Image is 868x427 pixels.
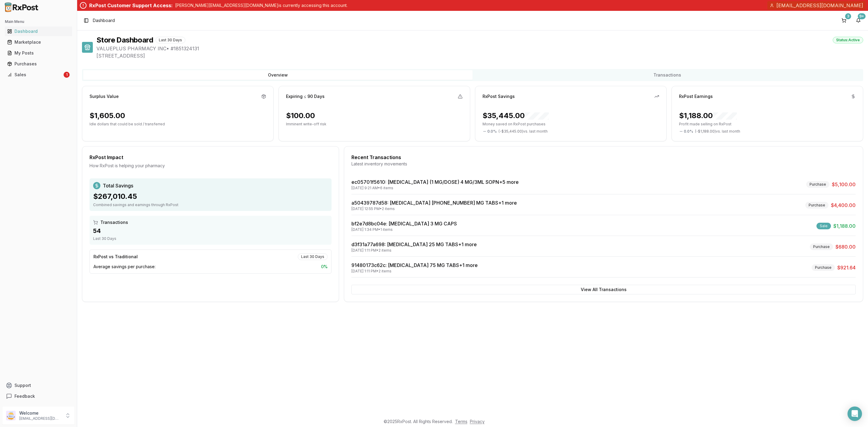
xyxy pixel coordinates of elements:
[679,111,737,121] div: $1,188.00
[483,93,515,99] div: RxPost Savings
[93,227,328,235] div: 54
[93,203,328,207] div: Combined savings and earnings through RxPost
[156,37,185,43] div: Last 30 Days
[5,69,72,80] a: Sales1
[103,182,133,189] span: Total Savings
[487,129,497,134] span: 0.0 %
[83,70,473,80] button: Overview
[14,393,35,399] span: Feedback
[19,416,61,421] p: [EMAIL_ADDRESS][DOMAIN_NAME]
[816,223,831,229] div: Sale
[321,264,328,270] span: 0 %
[90,111,125,121] div: $1,605.00
[19,410,61,416] p: Welcome
[835,243,856,250] span: $680.00
[5,37,72,48] a: Marketplace
[854,16,863,25] button: 9+
[7,72,62,78] div: Sales
[351,269,478,274] div: [DATE] 1:11 PM • 2 items
[483,122,659,127] p: Money saved on RxPost purchases
[483,111,549,121] div: $35,445.00
[684,129,693,134] span: 0.0 %
[6,411,16,420] img: User avatar
[7,39,70,45] div: Marketplace
[351,179,519,185] a: ec05701f5610: [MEDICAL_DATA] (1 MG/DOSE) 4 MG/3ML SOPN+5 more
[5,19,72,24] h2: Main Menu
[7,50,70,56] div: My Posts
[470,419,485,424] a: Privacy
[2,37,74,47] button: Marketplace
[837,264,856,271] span: $921.64
[833,37,863,43] div: Status: Active
[96,52,863,59] span: [STREET_ADDRESS]
[93,254,138,260] div: RxPost vs Traditional
[858,13,866,19] div: 9+
[848,407,862,421] div: Open Intercom Messenger
[93,236,328,241] div: Last 30 Days
[679,122,856,127] p: Profit made selling on RxPost
[351,248,477,253] div: [DATE] 1:11 PM • 2 items
[832,181,856,188] span: $5,100.00
[2,391,74,402] button: Feedback
[805,202,829,209] div: Purchase
[90,163,332,169] div: How RxPost is helping your pharmacy
[89,2,173,9] div: RxPost Customer Support Access:
[351,262,478,268] a: 91480173c62c: [MEDICAL_DATA] 75 MG TABS+1 more
[2,59,74,69] button: Purchases
[5,26,72,37] a: Dashboard
[2,70,74,80] button: Sales1
[5,48,72,58] a: My Posts
[2,48,74,58] button: My Posts
[498,129,548,134] span: ( - $35,445.00 ) vs. last month
[2,2,41,12] img: RxPost Logo
[90,93,119,99] div: Surplus Value
[679,93,713,99] div: RxPost Earnings
[96,45,863,52] span: VALUEPLUS PHARMACY INC • # 1851324131
[845,13,851,19] div: 3
[351,285,856,294] button: View All Transactions
[351,221,457,227] a: bf2e7d8bc04e: [MEDICAL_DATA] 3 MG CAPS
[100,219,128,225] span: Transactions
[96,35,153,45] h1: Store Dashboard
[286,93,325,99] div: Expiring ≤ 90 Days
[833,222,856,230] span: $1,188.00
[839,16,849,25] button: 3
[831,202,856,209] span: $4,400.00
[2,380,74,391] button: Support
[7,28,70,34] div: Dashboard
[473,70,862,80] button: Transactions
[351,186,519,190] div: [DATE] 9:21 AM • 6 items
[64,72,70,78] div: 1
[351,206,517,211] div: [DATE] 12:55 PM • 2 items
[806,181,829,188] div: Purchase
[695,129,740,134] span: ( - $1,188.00 ) vs. last month
[90,122,266,127] p: Idle dollars that could be sold / transferred
[351,227,457,232] div: [DATE] 1:34 PM • 1 items
[455,419,467,424] a: Terms
[351,200,517,206] a: a50439787d58: [MEDICAL_DATA] [PHONE_NUMBER] MG TABS+1 more
[286,122,463,127] p: Imminent write-off risk
[298,253,328,260] div: Last 30 Days
[2,27,74,36] button: Dashboard
[351,154,856,161] div: Recent Transactions
[175,2,348,8] p: [PERSON_NAME][EMAIL_ADDRESS][DOMAIN_NAME] is currently accessing this account.
[93,264,156,270] span: Average savings per purchase:
[810,243,833,250] div: Purchase
[5,58,72,69] a: Purchases
[351,241,477,247] a: d3f31a77a698: [MEDICAL_DATA] 25 MG TABS+1 more
[286,111,315,121] div: $100.00
[776,2,863,9] span: [EMAIL_ADDRESS][DOMAIN_NAME]
[7,61,70,67] div: Purchases
[93,17,115,24] span: Dashboard
[351,161,856,167] div: Latest inventory movements
[93,17,115,24] nav: breadcrumb
[90,154,332,161] div: RxPost Impact
[812,264,835,271] div: Purchase
[93,192,328,201] div: $267,010.45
